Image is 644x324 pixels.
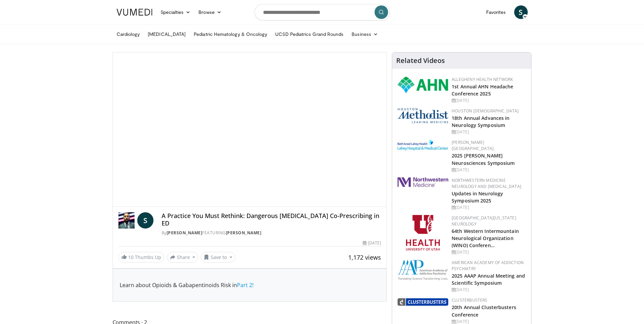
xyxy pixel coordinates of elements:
img: 628ffacf-ddeb-4409-8647-b4d1102df243.png.150x105_q85_autocrop_double_scale_upscale_version-0.2.png [398,77,448,93]
div: [DATE] [452,287,526,293]
a: Cardiology [113,27,144,41]
a: Part 2! [237,281,254,289]
a: Browse [194,5,225,19]
a: American Academy of Addiction Psychiatry [452,260,524,272]
a: [PERSON_NAME] [226,230,262,236]
a: 18th Annual Advances in Neurology Symposium [452,115,509,128]
a: UCSD Pediatrics Grand Rounds [271,27,348,41]
a: [PERSON_NAME] [167,230,202,236]
button: Share [167,252,198,263]
div: [DATE] [452,249,526,255]
input: Search topics, interventions [255,4,390,20]
div: [DATE] [452,129,526,135]
img: d3be30b6-fe2b-4f13-a5b4-eba975d75fdd.png.150x105_q85_autocrop_double_scale_upscale_version-0.2.png [398,298,448,306]
a: 2025 [PERSON_NAME] Neurosciences Symposium [452,152,515,166]
video-js: Video Player [113,52,387,207]
a: Allegheny Health Network [452,77,513,82]
button: Save to [201,252,235,263]
a: 1st Annual AHN Headache Conference 2025 [452,83,513,97]
img: e7977282-282c-4444-820d-7cc2733560fd.jpg.150x105_q85_autocrop_double_scale_upscale_version-0.2.jpg [398,139,448,151]
div: [DATE] [452,204,526,211]
a: [PERSON_NAME][GEOGRAPHIC_DATA] [452,139,494,151]
a: Favorites [482,5,510,19]
h4: Related Videos [396,57,445,65]
div: [DATE] [452,167,526,173]
a: 64th Western Intermountain Neurological Organization (WINO) Conferen… [452,228,519,249]
a: Northwestern Medicine Neurology and [MEDICAL_DATA] [452,177,521,189]
a: 2025 AAAP Annual Meeting and Scientific Symposium [452,273,525,286]
a: [MEDICAL_DATA] [144,27,190,41]
span: 10 [128,254,134,260]
img: f7c290de-70ae-47e0-9ae1-04035161c232.png.150x105_q85_autocrop_double_scale_upscale_version-0.2.png [398,260,448,280]
p: Learn about Opioids & Gabapentinoids Risk in [120,281,380,289]
a: Pediatric Hematology & Oncology [190,27,271,41]
a: Clusterbusters [452,297,487,303]
a: S [514,5,528,19]
a: Business [348,27,382,41]
a: S [137,212,153,229]
a: Houston [DEMOGRAPHIC_DATA] [452,108,519,114]
img: VuMedi Logo [117,9,152,16]
a: [GEOGRAPHIC_DATA][US_STATE] Neurology [452,215,516,227]
a: 20th Annual Clusterbusters Conference [452,304,516,318]
img: f6362829-b0a3-407d-a044-59546adfd345.png.150x105_q85_autocrop_double_scale_upscale_version-0.2.png [406,215,440,251]
a: 10 Thumbs Up [118,252,164,262]
div: By FEATURING [162,230,381,236]
a: Updates in Neurology Symposium 2025 [452,190,503,204]
img: 5e4488cc-e109-4a4e-9fd9-73bb9237ee91.png.150x105_q85_autocrop_double_scale_upscale_version-0.2.png [398,108,448,123]
span: 1,172 views [348,253,381,261]
h4: A Practice You Must Rethink: Dangerous [MEDICAL_DATA] Co-Prescribing in ED [162,212,381,227]
a: Specialties [157,5,195,19]
div: [DATE] [363,240,381,246]
div: [DATE] [452,98,526,104]
img: Dr. Sergey Motov [118,212,135,229]
img: 2a462fb6-9365-492a-ac79-3166a6f924d8.png.150x105_q85_autocrop_double_scale_upscale_version-0.2.jpg [398,177,448,187]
